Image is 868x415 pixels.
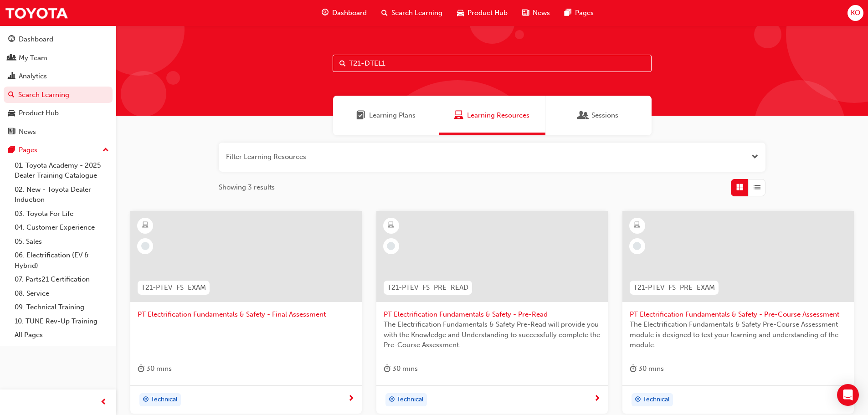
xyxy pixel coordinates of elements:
[384,363,390,374] span: duration-icon
[557,4,601,22] a: pages-iconPages
[454,110,463,121] span: Learning Resources
[141,242,149,250] span: learningRecordVerb_NONE-icon
[751,152,758,162] button: Open the filter
[141,282,206,293] span: T21-PTEV_FS_EXAM
[8,128,15,136] span: news-icon
[138,363,144,374] span: duration-icon
[754,182,760,193] span: List
[11,314,113,328] a: 10. TUNE Rev-Up Training
[384,363,418,374] div: 30 mins
[4,142,113,159] button: Pages
[332,8,367,18] span: Dashboard
[545,96,652,135] a: SessionsSessions
[4,123,113,140] a: News
[138,309,354,320] span: PT Electrification Fundamentals & Safety - Final Assessment
[635,394,641,406] span: target-icon
[219,182,275,193] span: Showing 3 results
[130,211,362,414] a: T21-PTEV_FS_EXAMPT Electrification Fundamentals & Safety - Final Assessmentduration-icon 30 minst...
[388,220,394,231] span: learningResourceType_ELEARNING-icon
[389,394,395,406] span: target-icon
[4,50,113,67] a: My Team
[103,144,109,156] span: up-icon
[439,96,545,135] a: Learning ResourcesLearning Resources
[19,145,37,155] div: Pages
[630,319,847,350] span: The Electrification Fundamentals & Safety Pre-Course Assessment module is designed to test your l...
[11,248,113,272] a: 06. Electrification (EV & Hybrid)
[381,7,388,19] span: search-icon
[387,282,468,293] span: T21-PTEV_FS_PRE_READ
[622,211,854,414] a: T21-PTEV_FS_PRE_EXAMPT Electrification Fundamentals & Safety - Pre-Course AssessmentThe Electrifi...
[11,287,113,301] a: 08. Service
[450,4,515,22] a: car-iconProduct Hub
[847,5,863,21] button: KO
[19,71,47,82] div: Analytics
[457,7,464,19] span: car-icon
[515,4,557,22] a: news-iconNews
[11,220,113,235] a: 04. Customer Experience
[467,8,508,18] span: Product Hub
[4,87,113,103] a: Search Learning
[356,110,365,121] span: Learning Plans
[143,394,149,406] span: target-icon
[630,363,664,374] div: 30 mins
[384,319,601,350] span: The Electrification Fundamentals & Safety Pre-Read will provide you with the Knowledge and Unders...
[633,282,715,293] span: T21-PTEV_FS_PRE_EXAM
[575,8,594,18] span: Pages
[594,395,601,403] span: next-icon
[633,242,641,250] span: learningRecordVerb_NONE-icon
[643,395,670,405] span: Technical
[374,4,450,22] a: search-iconSearch Learning
[100,397,107,408] span: prev-icon
[8,54,15,62] span: people-icon
[4,68,113,85] a: Analytics
[376,211,608,414] a: T21-PTEV_FS_PRE_READPT Electrification Fundamentals & Safety - Pre-ReadThe Electrification Fundam...
[142,220,149,231] span: learningResourceType_ELEARNING-icon
[579,110,588,121] span: Sessions
[391,8,442,18] span: Search Learning
[11,272,113,287] a: 07. Parts21 Certification
[522,7,529,19] span: news-icon
[837,384,859,406] div: Open Intercom Messenger
[11,235,113,249] a: 05. Sales
[11,328,113,342] a: All Pages
[634,220,640,231] span: learningResourceType_ELEARNING-icon
[565,7,571,19] span: pages-icon
[322,7,329,19] span: guage-icon
[11,183,113,207] a: 02. New - Toyota Dealer Induction
[348,395,354,403] span: next-icon
[151,395,178,405] span: Technical
[8,109,15,118] span: car-icon
[11,207,113,221] a: 03. Toyota For Life
[851,8,860,18] span: KO
[4,31,113,48] a: Dashboard
[5,3,68,23] img: Trak
[11,300,113,314] a: 09. Technical Training
[19,34,53,45] div: Dashboard
[736,182,743,193] span: Grid
[314,4,374,22] a: guage-iconDashboard
[591,110,618,121] span: Sessions
[8,36,15,44] span: guage-icon
[138,363,172,374] div: 30 mins
[4,29,113,142] button: DashboardMy TeamAnalyticsSearch LearningProduct HubNews
[8,72,15,81] span: chart-icon
[8,146,15,154] span: pages-icon
[19,53,47,63] div: My Team
[467,110,529,121] span: Learning Resources
[397,395,424,405] span: Technical
[11,159,113,183] a: 01. Toyota Academy - 2025 Dealer Training Catalogue
[8,91,15,99] span: search-icon
[387,242,395,250] span: learningRecordVerb_NONE-icon
[533,8,550,18] span: News
[333,96,439,135] a: Learning PlansLearning Plans
[4,105,113,122] a: Product Hub
[333,55,652,72] input: Search...
[630,309,847,320] span: PT Electrification Fundamentals & Safety - Pre-Course Assessment
[19,127,36,137] div: News
[19,108,59,118] div: Product Hub
[339,58,346,69] span: Search
[384,309,601,320] span: PT Electrification Fundamentals & Safety - Pre-Read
